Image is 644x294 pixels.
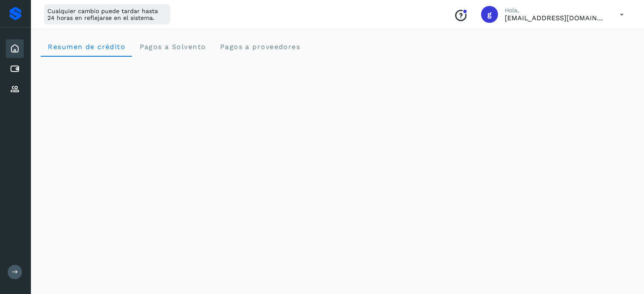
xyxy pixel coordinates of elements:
p: Hola, [505,7,606,14]
div: Inicio [6,39,24,58]
span: Resumen de crédito [47,43,125,51]
div: Cuentas por pagar [6,60,24,78]
div: Cualquier cambio puede tardar hasta 24 horas en reflejarse en el sistema. [44,4,170,25]
p: gerenciageneral@ecol.mx [505,14,606,22]
span: Pagos a Solvento [139,43,206,51]
span: Pagos a proveedores [219,43,300,51]
div: Proveedores [6,80,24,99]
